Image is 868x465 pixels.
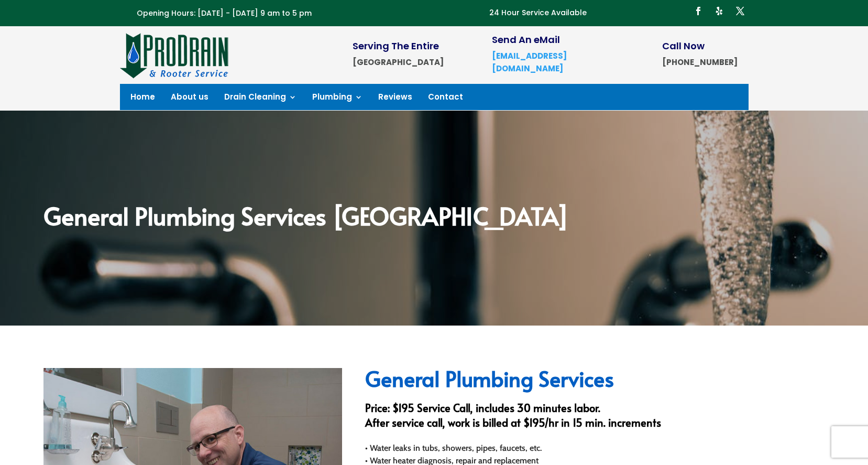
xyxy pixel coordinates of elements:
[130,93,155,105] a: Home
[492,33,560,46] span: Send An eMail
[690,3,707,19] a: Follow on Facebook
[428,93,463,105] a: Contact
[120,31,229,79] img: site-logo-100h
[489,7,587,19] p: 24 Hour Service Available
[711,3,728,19] a: Follow on Yelp
[312,93,362,105] a: Plumbing
[732,3,749,19] a: Follow on X
[43,203,825,233] h2: General Plumbing Services [GEOGRAPHIC_DATA]
[353,57,444,68] strong: [GEOGRAPHIC_DATA]
[365,368,825,394] h2: General Plumbing Services
[353,39,439,52] span: Serving The Entire
[171,93,208,105] a: About us
[492,50,567,74] a: [EMAIL_ADDRESS][DOMAIN_NAME]
[662,39,705,52] span: Call Now
[662,57,738,68] strong: [PHONE_NUMBER]
[378,93,412,105] a: Reviews
[224,93,296,105] a: Drain Cleaning
[137,8,312,18] span: Opening Hours: [DATE] - [DATE] 9 am to 5 pm
[365,401,825,435] h3: Price: $195 Service Call, includes 30 minutes labor. After service call, work is billed at $195/h...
